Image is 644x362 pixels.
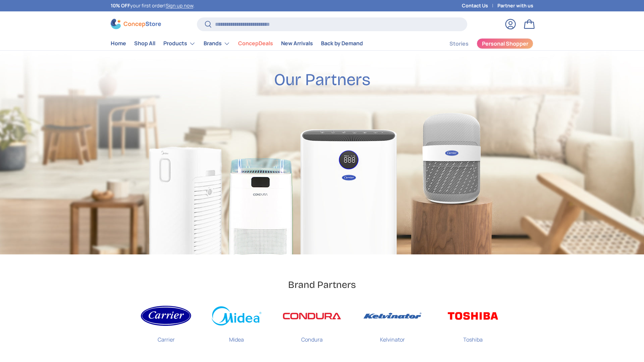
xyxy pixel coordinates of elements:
[141,302,191,349] a: Carrier
[211,302,262,349] a: Midea
[463,330,483,344] p: Toshiba
[111,2,130,9] strong: 10% OFF
[482,41,528,46] span: Personal Shopper
[477,38,533,49] a: Personal Shopper
[443,302,503,349] a: Toshiba
[449,37,469,50] a: Stories
[111,19,161,29] img: ConcepStore
[204,37,230,50] a: Brands
[166,2,193,9] a: Sign up now
[462,2,497,9] a: Contact Us
[380,330,405,344] p: Kelvinator
[321,37,363,50] a: Back by Demand
[111,37,363,50] nav: Primary
[362,302,423,349] a: Kelvinator
[159,37,200,50] summary: Products
[282,302,342,349] a: Condura
[111,2,195,9] p: your first order! .
[134,37,155,50] a: Shop All
[158,330,175,344] p: Carrier
[163,37,196,50] a: Products
[274,69,370,90] h2: Our Partners
[433,37,533,50] nav: Secondary
[229,330,244,344] p: Midea
[238,37,273,50] a: ConcepDeals
[281,37,313,50] a: New Arrivals
[288,279,356,291] h2: Brand Partners
[111,37,126,50] a: Home
[301,330,323,344] p: Condura
[200,37,234,50] summary: Brands
[497,2,533,9] a: Partner with us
